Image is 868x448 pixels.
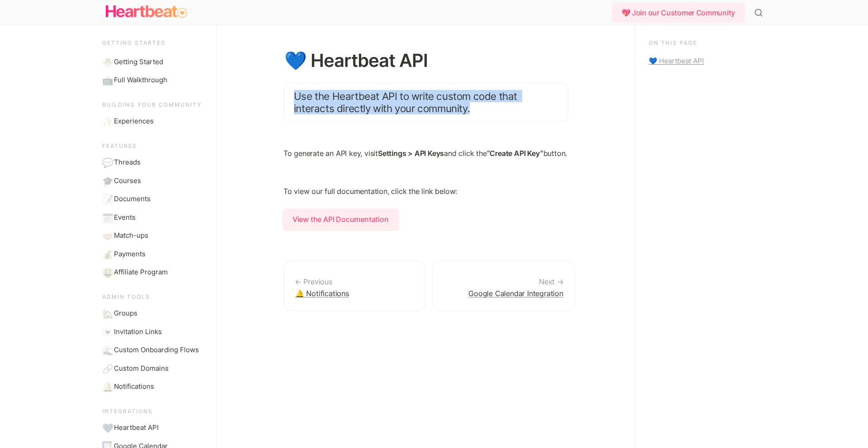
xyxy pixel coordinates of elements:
[102,267,111,276] span: 🤑
[99,245,210,263] a: 💰Payments
[99,113,210,130] a: ✨Experiences
[114,363,169,374] span: Custom Domains
[99,172,210,190] a: 🎓Courses
[114,327,162,337] span: Invitation Links
[99,227,210,245] a: 🤝Match-ups
[487,149,543,158] strong: “Create API Key”
[114,423,159,433] span: Heartbeat API
[283,148,568,162] p: To generate an API key, visit and click the button.
[102,176,111,185] span: 🎓
[114,267,168,278] span: Affiliate Program
[99,305,210,322] a: 🏡Groups
[102,231,111,240] span: 🤝
[433,260,575,311] a: Google Calendar Integration
[102,249,111,258] span: 💰
[102,308,111,317] span: 🏡
[102,142,137,149] span: Features
[102,423,111,432] span: 💙
[99,323,210,341] a: 💌Invitation Links
[649,56,759,66] a: 💙 Heartbeat API
[114,345,199,355] span: Custom Onboarding Flows
[114,75,167,85] span: Full Walkthrough
[99,378,210,396] a: 🔔Notifications
[99,341,210,359] a: 🌊Custom Onboarding Flows
[612,3,749,23] a: 💖 Join our Customer Community
[102,293,150,300] span: Admin Tools
[102,212,111,222] span: 🗓️
[283,50,568,71] h1: 💙 Heartbeat API
[102,75,111,84] span: 📺
[102,408,153,415] span: Integrations
[283,215,398,224] a: View the API Documentation
[102,327,111,336] span: 💌
[99,419,210,437] a: 💙Heartbeat API
[283,186,568,200] p: To view our full documentation, click the link below:
[283,208,399,231] strong: View the API Documentation
[294,90,520,114] span: Use the Heartbeat API to write custom code that interacts directly with your community.
[106,3,187,21] img: Logo
[114,194,151,204] span: Documents
[102,194,111,203] span: 📝
[114,157,141,168] span: Threads
[114,116,154,127] span: Experiences
[114,212,136,223] span: Events
[99,264,210,281] a: 🤑Affiliate Program
[99,154,210,171] a: 💬Threads
[102,157,111,166] span: 💬
[283,260,426,311] a: 🔔 Notifications
[99,360,210,377] a: 🔗Custom Domains
[99,209,210,226] a: 🗓️Events
[102,363,111,373] span: 🔗
[99,53,210,71] a: 🐣Getting Started
[378,149,444,158] strong: Settings > API Keys
[114,176,141,186] span: Courses
[114,57,163,67] span: Getting Started
[102,39,166,46] span: Getting started
[114,382,154,392] span: Notifications
[612,3,745,23] div: 💖 Join our Customer Community
[102,116,111,125] span: ✨
[114,249,146,259] span: Payments
[102,101,202,108] span: Building your community
[102,57,111,66] span: 🐣
[114,308,137,319] span: Groups
[649,39,697,46] span: On this page
[99,190,210,208] a: 📝Documents
[99,71,210,89] a: 📺Full Walkthrough
[114,231,148,241] span: Match-ups
[102,382,111,391] span: 🔔
[102,345,111,354] span: 🌊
